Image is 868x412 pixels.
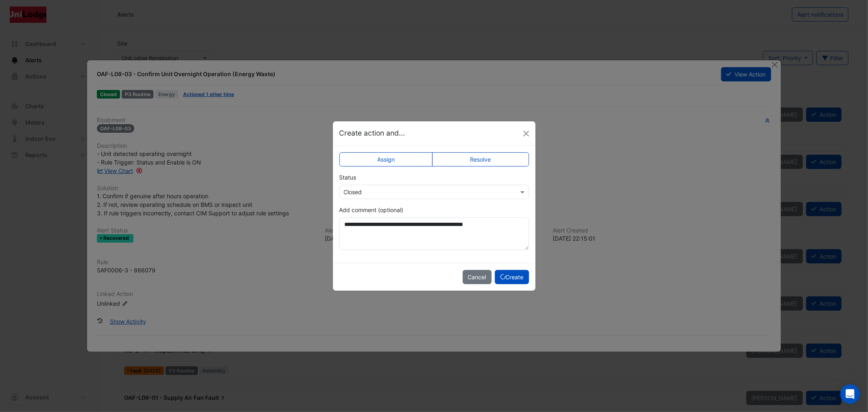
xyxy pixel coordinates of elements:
label: Status [339,173,356,182]
label: Add comment (optional) [339,206,404,214]
button: Cancel [463,270,492,284]
h5: Create action and... [339,128,405,138]
label: Resolve [432,152,529,167]
div: Open Intercom Messenger [840,384,860,404]
button: Create [495,270,529,284]
button: Close [520,127,532,140]
label: Assign [339,152,433,167]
